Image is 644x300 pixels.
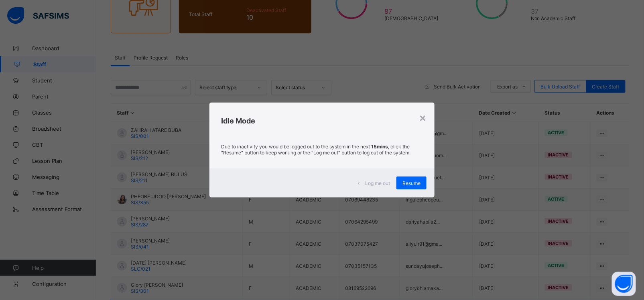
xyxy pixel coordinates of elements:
span: Resume [402,180,421,186]
h2: Idle Mode [221,117,423,125]
p: Due to inactivity you would be logged out to the system in the next , click the "Resume" button t... [221,144,423,156]
strong: 15mins [372,144,388,150]
button: Open asap [612,272,636,296]
span: Log me out [365,180,390,186]
div: × [419,111,427,124]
